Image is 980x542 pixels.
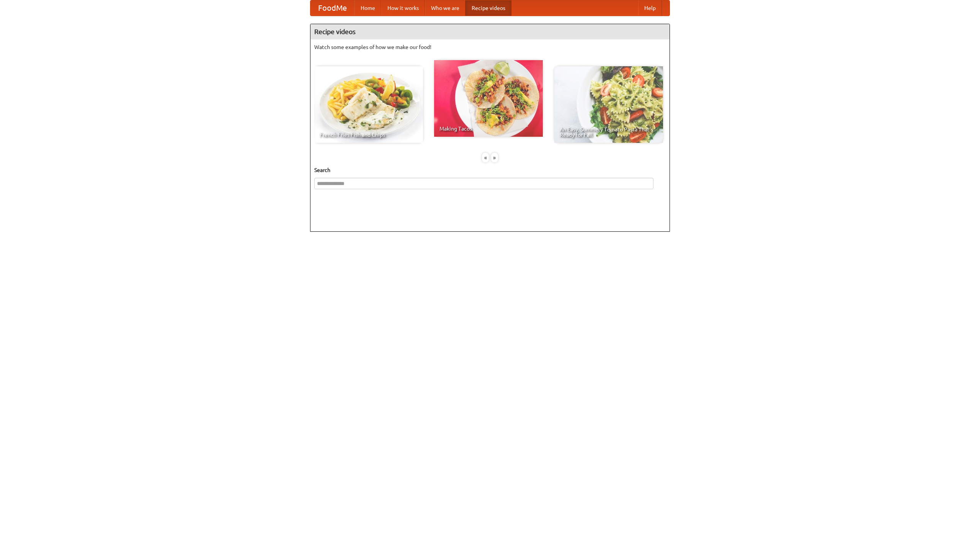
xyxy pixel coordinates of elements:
[560,127,658,138] span: An Easy, Summery Tomato Pasta That's Ready for Fall
[314,43,666,51] p: Watch some examples of how we make our food!
[310,24,670,39] h4: Recipe videos
[314,166,666,174] h5: Search
[434,60,543,137] a: Making Tacos
[491,153,498,162] div: »
[554,66,663,143] a: An Easy, Summery Tomato Pasta That's Ready for Fall
[310,0,354,16] a: FoodMe
[425,0,465,16] a: Who we are
[638,0,662,16] a: Help
[482,153,489,162] div: «
[465,0,511,16] a: Recipe videos
[314,66,423,143] a: French Fries Fish and Chips
[439,126,537,131] span: Making Tacos
[381,0,425,16] a: How it works
[320,132,418,138] span: French Fries Fish and Chips
[354,0,381,16] a: Home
